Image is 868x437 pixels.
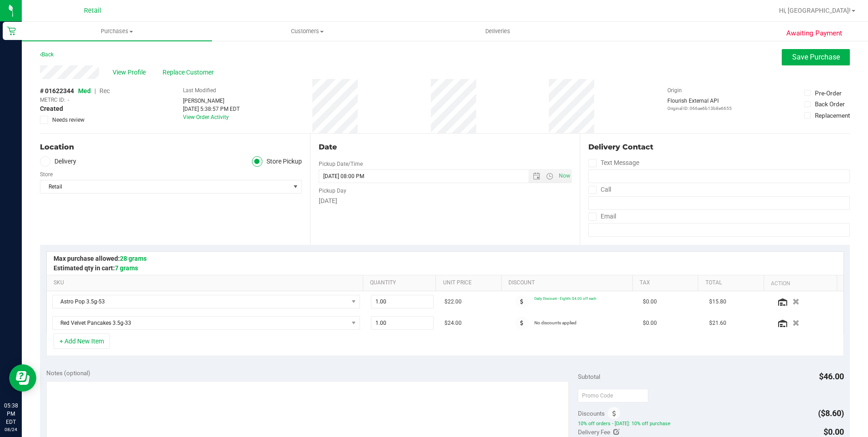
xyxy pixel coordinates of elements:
span: Red Velvet Pancakes 3.5g-33 [53,317,348,329]
a: Total [705,279,760,287]
inline-svg: Retail [7,26,16,35]
label: Email [588,210,616,223]
label: Call [588,183,611,196]
div: Back Order [815,99,845,109]
span: View Profile [113,68,149,77]
span: 28 grams [120,255,147,262]
span: Astro Pop 3.5g-53 [53,295,348,308]
span: Customers [212,27,402,35]
span: Replace Customer [163,68,217,77]
span: Max purchase allowed: [54,255,147,262]
span: Estimated qty in cart: [54,264,138,272]
div: Pre-Order [815,89,842,98]
input: 1.00 [371,295,433,308]
div: [DATE] [319,196,572,206]
div: Delivery Contact [588,142,850,153]
label: Last Modified [183,86,216,94]
span: Save Purchase [792,53,840,61]
span: Retail [84,7,101,15]
span: Created [40,104,63,114]
div: Date [319,142,572,153]
label: Pickup Date/Time [319,160,363,168]
p: 05:38 PM EDT [4,402,18,426]
span: Set Current date [557,169,572,183]
span: NO DATA FOUND [52,295,360,308]
span: NO DATA FOUND [52,316,360,330]
span: Awaiting Payment [786,28,842,39]
span: $0.00 [643,319,657,328]
a: Back [40,51,54,58]
span: 10% off orders - [DATE]: 10% off purchase [578,421,844,427]
iframe: Resource center [9,364,36,392]
div: Replacement [815,111,850,120]
a: Deliveries [403,22,593,41]
button: + Add New Item [54,333,110,349]
label: Pickup Day [319,187,346,195]
span: | [94,87,96,94]
label: Origin [667,86,682,94]
span: $0.00 [824,427,844,437]
a: Quantity [370,279,432,287]
label: Delivery [40,156,76,167]
span: - [68,96,69,104]
th: Action [764,275,837,292]
div: Location [40,142,302,153]
span: Rec [99,87,110,94]
span: Needs review [52,116,84,124]
span: Delivery Fee [578,428,610,436]
span: Daily Discount - Eighth: $4.00 off each [534,296,596,301]
span: Discounts [578,405,605,422]
span: No discounts applied [534,320,577,325]
a: Unit Price [443,279,498,287]
p: 08/24 [4,426,18,433]
span: METRC ID: [40,96,65,104]
span: Purchases [22,27,212,35]
span: Med [78,87,91,94]
a: View Order Activity [183,114,229,120]
span: $15.80 [709,298,726,306]
input: Format: (999) 999-9999 [588,169,850,183]
label: Text Message [588,156,639,169]
p: Original ID: 066ae6b13b8e6655 [667,105,732,112]
span: Subtotal [578,373,600,380]
a: Discount [508,279,629,287]
a: Tax [640,279,695,287]
span: $24.00 [444,319,462,328]
button: Save Purchase [782,49,850,65]
div: [DATE] 5:38:57 PM EDT [183,105,240,113]
a: Customers [212,22,402,41]
a: SKU [54,279,359,287]
label: Store [40,170,53,179]
input: 1.00 [371,317,433,329]
span: Open the date view [529,173,544,180]
span: Open the time view [542,173,557,180]
span: Deliveries [473,27,523,35]
span: Retail [40,180,290,193]
span: $22.00 [444,298,462,306]
input: Format: (999) 999-9999 [588,196,850,210]
div: [PERSON_NAME] [183,97,240,105]
span: Notes (optional) [46,369,90,377]
input: Promo Code [578,389,648,402]
i: Edit Delivery Fee [613,429,620,435]
span: ($8.60) [818,408,844,418]
span: $21.60 [709,319,726,328]
span: $46.00 [819,372,844,381]
div: Flourish External API [667,97,732,112]
span: # 01622344 [40,86,74,96]
label: Store Pickup [252,156,302,167]
span: $0.00 [643,298,657,306]
span: Hi, [GEOGRAPHIC_DATA]! [779,7,851,14]
a: Purchases [22,22,212,41]
span: 7 grams [115,264,138,272]
span: select [290,180,301,193]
